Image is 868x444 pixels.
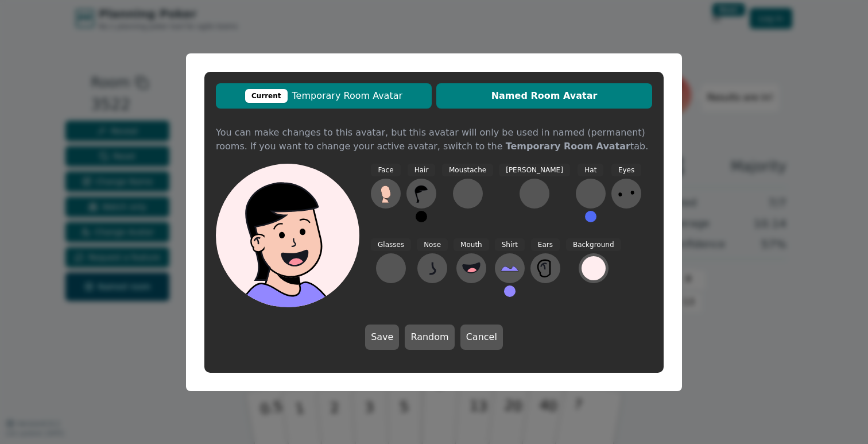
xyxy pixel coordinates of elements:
span: Shirt [495,238,525,252]
span: Face [371,164,400,177]
span: [PERSON_NAME] [499,164,570,177]
button: Random [405,325,454,350]
span: Mouth [454,238,489,252]
button: Cancel [460,325,503,350]
span: Ears [531,238,560,252]
span: Eyes [611,164,641,177]
span: Hat [578,164,603,177]
span: Hair [408,164,436,177]
span: Named Room Avatar [442,89,646,103]
span: Moustache [442,164,493,177]
button: CurrentTemporary Room Avatar [216,83,432,109]
div: You can make changes to this avatar, but this avatar will only be used in named (permanent) rooms... [216,126,652,135]
span: Background [566,238,621,252]
span: Temporary Room Avatar [222,89,426,103]
span: Glasses [371,238,411,252]
span: Nose [417,238,448,252]
div: Current [245,89,288,103]
button: Named Room Avatar [436,83,652,109]
button: Save [365,325,399,350]
b: Temporary Room Avatar [506,141,630,152]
